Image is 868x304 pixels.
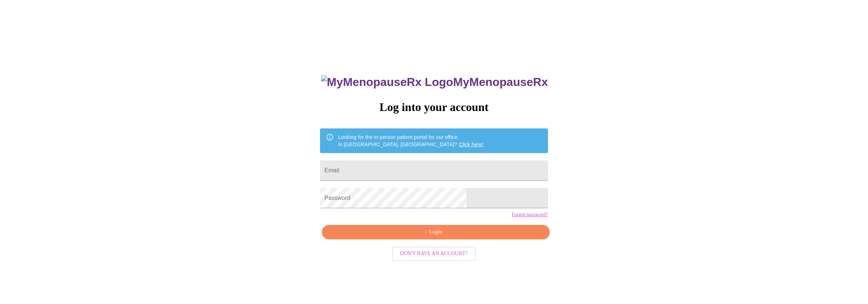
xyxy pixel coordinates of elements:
a: Don't have an account? [390,250,478,256]
button: Don't have an account? [392,247,476,261]
span: Don't have an account? [400,249,468,258]
div: Looking for the in person patient portal for our office in [GEOGRAPHIC_DATA], [GEOGRAPHIC_DATA]? [338,131,483,151]
button: Login [322,225,549,240]
img: MyMenopauseRx Logo [321,75,453,89]
span: Login [330,228,541,237]
h3: MyMenopauseRx [321,75,548,89]
h3: Log into your account [320,100,548,114]
a: Click here! [459,141,483,147]
a: Forgot password? [512,212,548,218]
